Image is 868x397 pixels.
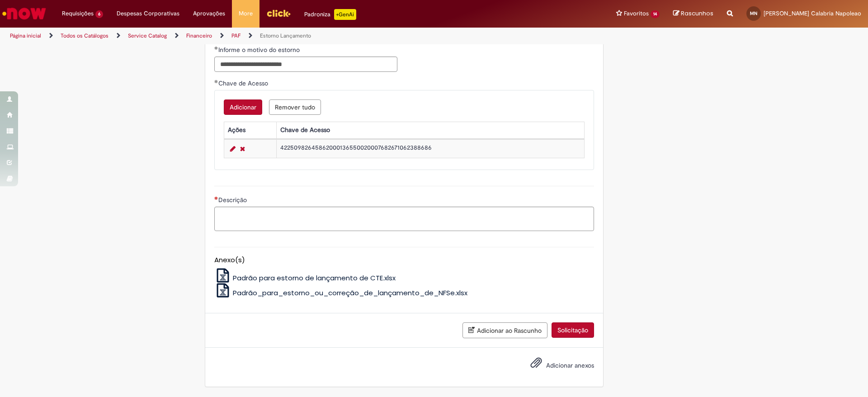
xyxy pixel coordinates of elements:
span: Despesas Corporativas [117,9,179,18]
img: click_logo_yellow_360x200.png [266,6,291,20]
a: Todos os Catálogos [61,32,108,39]
span: More [239,9,253,18]
button: Adicionar anexos [528,354,544,375]
span: [PERSON_NAME] Calabria Napoleao [764,9,861,17]
a: Financeiro [186,32,212,39]
a: PAF [231,32,241,39]
textarea: Descrição [214,207,594,231]
input: Informe o motivo do estorno [214,57,397,72]
span: MN [750,10,757,16]
button: Remove all rows for Chave de Acesso [269,99,321,115]
th: Chave de Acesso [277,122,585,139]
p: +GenAi [334,9,356,20]
span: Aprovações [193,9,225,18]
div: Padroniza [304,9,356,20]
ul: Trilhas de página [7,28,572,44]
span: Padrão para estorno de lançamento de CTE.xlsx [233,273,396,283]
span: Chave de Acesso [218,79,270,87]
a: Remover linha 1 [238,143,247,154]
button: Adicionar ao Rascunho [462,322,547,338]
button: Add a row for Chave de Acesso [224,99,262,115]
th: Ações [224,122,276,139]
button: Solicitação [552,322,594,338]
span: Rascunhos [681,9,713,18]
span: Necessários [214,196,218,200]
a: Rascunhos [673,9,713,18]
span: Adicionar anexos [546,361,594,369]
td: 42250982645862000136550020007682671062388686 [277,140,585,158]
span: Favoritos [624,9,649,18]
span: Obrigatório Preenchido [214,80,218,83]
span: Obrigatório Preenchido [214,46,218,50]
h5: Anexo(s) [214,256,594,264]
a: Editar Linha 1 [228,143,238,154]
a: Padrão_para_estorno_ou_correção_de_lançamento_de_NFSe.xlsx [214,288,468,298]
a: Página inicial [10,32,41,39]
span: Padrão_para_estorno_ou_correção_de_lançamento_de_NFSe.xlsx [233,288,467,298]
a: Service Catalog [128,32,167,39]
span: Descrição [218,196,249,204]
span: 6 [95,10,103,18]
a: Estorno Lançamento [260,32,311,39]
span: 14 [651,10,660,18]
span: Requisições [62,9,94,18]
span: Informe o motivo do estorno [218,46,302,54]
img: ServiceNow [1,5,47,23]
a: Padrão para estorno de lançamento de CTE.xlsx [214,273,396,283]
